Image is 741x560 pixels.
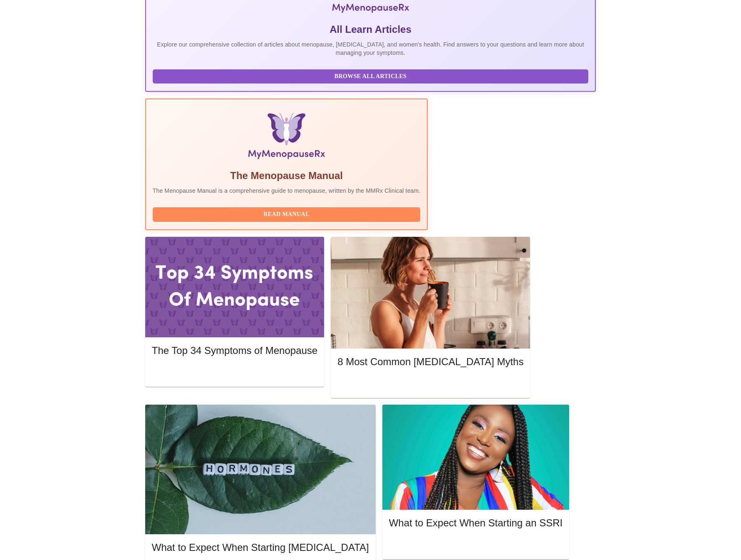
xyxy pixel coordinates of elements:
h5: The Menopause Manual [153,169,421,182]
a: Browse All Articles [153,72,591,79]
h5: What to Expect When Starting an SSRI [389,516,563,530]
h5: All Learn Articles [153,23,589,36]
h5: The Top 34 Symptoms of Menopause [152,344,317,357]
img: Menopause Manual [195,113,378,162]
button: Read More [389,538,563,552]
span: Read More [397,540,555,550]
a: Read More [337,379,525,386]
button: Browse All Articles [153,69,589,84]
a: Read More [389,540,565,547]
p: Explore our comprehensive collection of articles about menopause, [MEDICAL_DATA], and women's hea... [153,40,589,57]
button: Read More [152,365,317,379]
p: The Menopause Manual is a comprehensive guide to menopause, written by the MMRx Clinical team. [153,187,421,195]
h5: What to Expect When Starting [MEDICAL_DATA] [152,541,369,554]
a: Read More [152,368,320,375]
button: Read More [337,376,523,391]
h5: 8 Most Common [MEDICAL_DATA] Myths [337,355,523,368]
button: Read Manual [153,207,421,222]
span: Browse All Articles [161,71,580,82]
span: Read More [346,378,515,389]
span: Read More [160,367,309,377]
span: Read Manual [161,209,412,220]
a: Read Manual [153,210,423,217]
